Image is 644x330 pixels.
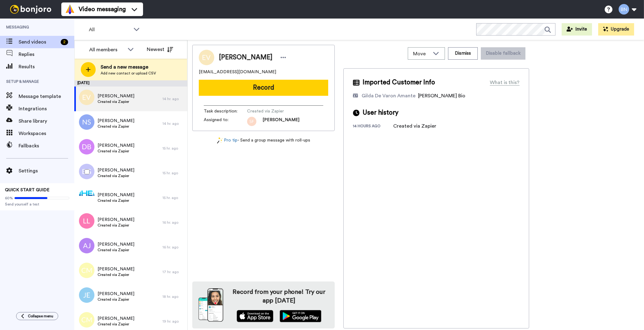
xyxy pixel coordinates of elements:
span: Created via Zapier [98,297,134,302]
div: - Send a group message with roll-ups [192,137,335,144]
div: 15 hr. ago [163,146,184,151]
span: Send yourself a test [5,202,69,207]
span: Workspaces [19,130,74,137]
button: Newest [142,43,178,56]
img: je.png [79,287,94,303]
span: Message template [19,93,74,100]
span: Fallbacks [19,142,74,150]
img: aj.png [79,238,94,253]
button: Upgrade [598,23,634,36]
span: User history [363,108,398,117]
button: Record [199,80,328,96]
div: 15 hr. ago [163,195,184,200]
span: Created via Zapier [98,198,134,203]
a: Pro tip [217,137,237,144]
span: Created via Zapier [98,322,134,327]
img: 5413520f-ab5d-44b2-8310-6eb7ab199452.png [79,188,94,204]
span: Created via Zapier [98,173,134,178]
span: QUICK START GUIDE [5,188,50,192]
img: ns.png [79,114,94,130]
img: playstore [280,310,321,322]
span: Assigned to: [204,117,247,126]
span: Integrations [19,105,74,112]
span: Created via Zapier [247,108,306,114]
span: Imported Customer Info [363,78,435,87]
span: Add new contact or upload CSV [101,71,156,76]
div: 14 hr. ago [163,96,184,101]
span: Created via Zapier [98,247,134,252]
span: [PERSON_NAME] [98,167,134,173]
span: [PERSON_NAME] [98,142,134,149]
div: Gilda De Varon Amante [362,92,416,99]
span: Settings [19,167,74,175]
div: All members [89,46,124,53]
button: Invite [562,23,592,36]
span: Results [19,63,74,70]
img: appstore [237,310,273,322]
span: Replies [19,51,74,58]
span: Created via Zapier [98,124,134,129]
span: Created via Zapier [98,223,134,228]
span: [PERSON_NAME] Bio [418,93,465,98]
span: Share library [19,117,74,125]
div: 19 hr. ago [163,319,184,324]
span: 60% [5,196,13,201]
img: magic-wand.svg [217,137,223,144]
span: [PERSON_NAME] [98,118,134,124]
span: [PERSON_NAME] [98,266,134,272]
span: Send a new message [101,63,156,71]
img: db.png [79,139,94,154]
div: 17 hr. ago [163,269,184,274]
button: Collapse menu [16,312,58,320]
img: ll.png [79,213,94,229]
div: 16 hr. ago [163,220,184,225]
img: download [198,288,223,322]
span: [PERSON_NAME] [98,192,134,198]
span: Created via Zapier [98,149,134,154]
button: Dismiss [448,47,478,60]
div: 16 hr. ago [163,245,184,250]
img: sf.png [247,117,256,126]
img: bj-logo-header-white.svg [7,5,54,14]
button: Disable fallback [481,47,525,60]
span: [PERSON_NAME] [98,93,134,99]
span: [PERSON_NAME] [98,217,134,223]
div: 2 [61,39,68,45]
div: [DATE] [74,80,187,87]
img: ev.png [79,90,94,105]
img: Image of Elisa Vasquez [199,50,214,65]
span: Collapse menu [28,314,53,319]
img: cm.png [79,263,94,278]
span: [EMAIL_ADDRESS][DOMAIN_NAME] [199,69,276,75]
div: 14 hours ago [353,124,393,130]
span: Task description : [204,108,247,114]
span: Created via Zapier [98,99,134,104]
span: [PERSON_NAME] [219,53,272,62]
span: All [89,26,130,33]
span: Created via Zapier [98,272,134,277]
div: 18 hr. ago [163,294,184,299]
div: 15 hr. ago [163,171,184,176]
span: Move [413,50,430,57]
span: [PERSON_NAME] [98,291,134,297]
div: 14 hr. ago [163,121,184,126]
div: Created via Zapier [393,122,436,130]
h4: Record from your phone! Try our app [DATE] [229,288,329,305]
span: [PERSON_NAME] [98,241,134,247]
span: [PERSON_NAME] [98,315,134,322]
span: Send videos [19,38,58,46]
img: cm.png [79,312,94,328]
img: vm-color.svg [65,4,75,14]
span: [PERSON_NAME] [263,117,299,126]
span: Video messaging [79,5,126,14]
div: What is this? [490,79,520,86]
